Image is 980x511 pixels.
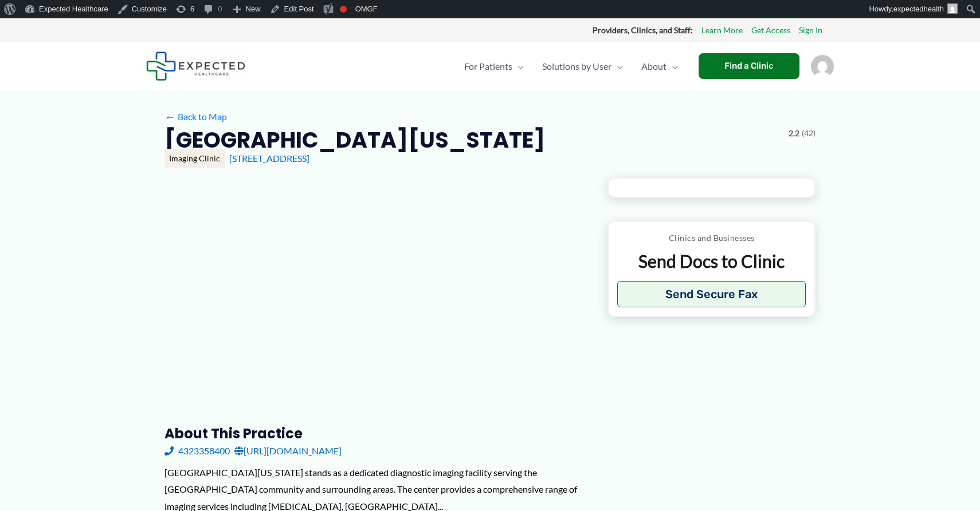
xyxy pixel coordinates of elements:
span: For Patients [464,46,512,86]
a: Learn More [701,23,743,38]
a: Find a Clinic [699,53,799,79]
strong: Providers, Clinics, and Staff: [593,25,693,35]
a: Get Access [751,23,790,38]
a: Account icon link [811,60,834,70]
a: [STREET_ADDRESS] [229,153,309,164]
span: expectedhealth [893,5,944,13]
a: For PatientsMenu Toggle [455,46,533,86]
h3: About this practice [164,425,589,442]
p: Clinics and Businesses [617,231,806,245]
span: ← [164,111,175,122]
span: Solutions by User [542,46,611,86]
span: About [641,46,667,86]
div: Focus keyphrase not set [340,6,347,13]
span: (42) [802,126,816,141]
img: Expected Healthcare Logo - side, dark font, small [146,52,245,81]
a: Solutions by UserMenu Toggle [533,46,632,86]
a: ←Back to Map [164,108,227,125]
a: 4323358400 [164,442,230,459]
nav: Primary Site Navigation [455,46,687,86]
h2: [GEOGRAPHIC_DATA][US_STATE] [164,126,545,154]
span: 2.2 [789,126,799,141]
span: Menu Toggle [611,46,623,86]
span: Menu Toggle [512,46,524,86]
span: Menu Toggle [667,46,678,86]
a: Sign In [799,23,822,38]
div: Imaging Clinic [164,149,225,168]
button: Send Secure Fax [617,281,806,307]
a: AboutMenu Toggle [632,46,687,86]
p: Send Docs to Clinic [617,250,806,272]
a: [URL][DOMAIN_NAME] [234,442,342,459]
